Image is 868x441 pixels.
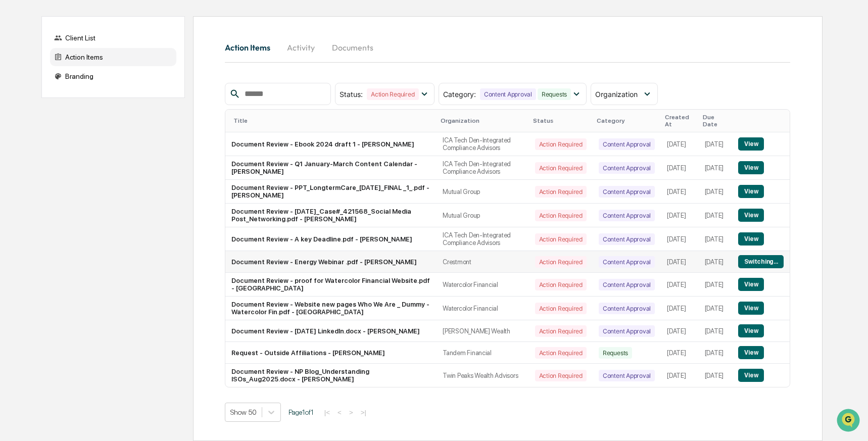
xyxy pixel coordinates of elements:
td: [PERSON_NAME] Wealth [437,320,528,342]
div: We're available if you need us! [34,87,128,95]
div: Status [533,117,589,124]
td: [DATE] [699,156,733,180]
a: 🔎Data Lookup [6,142,68,161]
td: Document Review - Ebook 2024 draft 1 - [PERSON_NAME] [225,132,437,156]
div: Content Approval [599,138,655,150]
div: Start new chat [34,77,166,87]
button: View [738,209,764,222]
button: Activity [278,35,324,60]
span: Category : [443,90,476,99]
button: Switching... [738,255,784,268]
div: Action Required [535,347,587,359]
td: Crestmont [437,251,528,273]
td: [DATE] [699,132,733,156]
td: Document Review - [DATE] LinkedIn.docx - [PERSON_NAME] [225,320,437,342]
td: [DATE] [661,364,699,387]
div: Action Required [535,233,587,245]
div: 🖐️ [10,128,18,136]
div: Content Approval [599,370,655,381]
td: [DATE] [699,297,733,320]
td: [DATE] [699,204,733,227]
button: View [738,137,764,151]
td: [DATE] [661,180,699,204]
div: 🔎 [10,148,18,156]
button: View [738,185,764,198]
div: Content Approval [599,210,655,221]
span: Status : [340,90,363,99]
input: Clear [26,46,167,57]
td: [DATE] [661,320,699,342]
button: View [738,369,764,382]
button: Documents [324,35,381,60]
button: View [738,278,764,291]
td: [DATE] [699,320,733,342]
div: Created At [665,114,695,128]
div: Client List [50,29,176,47]
div: Category [597,117,657,124]
button: View [738,346,764,359]
div: Action Required [535,279,587,290]
td: Mutual Group [437,180,528,204]
td: Document Review - Energy Webinar .pdf - [PERSON_NAME] [225,251,437,273]
div: Action Required [535,138,587,150]
td: [DATE] [699,273,733,297]
td: [DATE] [699,227,733,251]
td: Document Review - proof for Watercolor Financial Website.pdf - [GEOGRAPHIC_DATA] [225,273,437,297]
td: Watercolor Financial [437,273,528,297]
div: Requests [538,88,571,100]
button: |< [321,408,333,417]
td: Document Review - A key Deadline.pdf - [PERSON_NAME] [225,227,437,251]
div: Action Items [50,48,176,66]
div: Action Required [535,162,587,174]
div: Action Required [535,210,587,221]
div: Branding [50,67,176,85]
td: [DATE] [699,180,733,204]
td: [DATE] [699,342,733,364]
td: Twin Peaks Wealth Advisors [437,364,528,387]
td: [DATE] [661,273,699,297]
button: Action Items [225,35,278,60]
td: Document Review - NP Blog_Understanding ISOs_Aug2025.docx - [PERSON_NAME] [225,364,437,387]
td: ICA Tech Den-Integrated Compliance Advisors [437,156,528,180]
div: Content Approval [599,256,655,268]
td: [DATE] [699,364,733,387]
a: Powered byPylon [71,171,122,179]
td: [DATE] [661,132,699,156]
div: Action Required [535,256,587,268]
p: How can we help? [10,21,184,37]
div: 🗄️ [73,128,81,136]
div: Action Required [535,303,587,314]
div: Due Date [703,114,729,128]
button: View [738,324,764,337]
span: Organization [595,90,638,99]
td: Document Review - Website new pages Who We Are _ Dummy - Watercolor Fin.pdf - [GEOGRAPHIC_DATA] [225,297,437,320]
td: [DATE] [661,342,699,364]
td: Document Review - PPT_LongtermCare_[DATE]_FINAL _1_.pdf - [PERSON_NAME] [225,180,437,204]
div: Content Approval [599,162,655,174]
div: Action Required [535,370,587,381]
a: 🗄️Attestations [69,123,129,141]
td: [DATE] [661,251,699,273]
td: [DATE] [661,156,699,180]
span: Data Lookup [20,146,64,157]
button: < [334,408,345,417]
div: Content Approval [599,186,655,198]
div: Content Approval [599,279,655,290]
td: Mutual Group [437,204,528,227]
div: Content Approval [480,88,536,100]
div: activity tabs [225,35,791,60]
span: Page 1 of 1 [288,408,314,416]
td: [DATE] [661,227,699,251]
button: >| [358,408,369,417]
span: Pylon [101,171,122,179]
div: Action Required [535,186,587,198]
td: ICA Tech Den-Integrated Compliance Advisors [437,132,528,156]
button: View [738,161,764,174]
td: Watercolor Financial [437,297,528,320]
div: Action Required [367,88,418,100]
td: Document Review - Q1 January-March Content Calendar - [PERSON_NAME] [225,156,437,180]
button: View [738,302,764,315]
div: Content Approval [599,233,655,245]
